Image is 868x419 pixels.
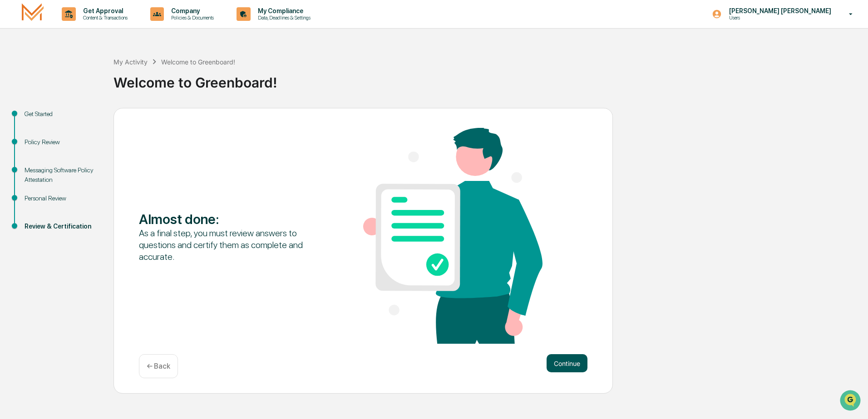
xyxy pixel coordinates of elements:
div: We're available if you need us! [31,78,115,86]
a: 🖐️Preclearance [5,111,62,127]
div: 🖐️ [9,115,16,122]
img: Almost done [363,128,542,344]
span: Data Lookup [18,132,57,141]
p: Policies & Documents [164,15,218,21]
button: Start new chat [154,72,165,83]
p: How can we help? [9,19,165,34]
button: Continue [547,354,587,372]
img: 1746055101610-c473b297-6a78-478c-a979-82029cc54cd1 [9,69,25,86]
p: Data, Deadlines & Settings [251,15,315,21]
div: Messaging Software Policy Attestation [25,166,99,185]
div: Welcome to Greenboard! [161,58,235,66]
span: Pylon [90,154,110,161]
div: Personal Review [25,194,99,203]
p: Get Approval [76,7,132,15]
div: Get Started [25,109,99,119]
div: Almost done : [139,211,318,227]
div: Welcome to Greenboard! [113,67,863,91]
a: 🗄️Attestations [62,111,116,127]
a: Powered byPylon [64,153,110,161]
div: 🔎 [9,132,16,140]
p: Company [164,7,218,15]
p: ← Back [147,362,170,370]
div: My Activity [113,58,148,66]
div: 🗄️ [66,115,73,122]
span: Preclearance [18,114,59,123]
div: Policy Review [25,137,99,147]
a: 🔎Data Lookup [5,128,61,144]
img: logo [22,3,44,24]
p: Content & Transactions [76,15,132,21]
p: Users [722,15,811,21]
p: [PERSON_NAME] [PERSON_NAME] [722,7,836,15]
div: Start new chat [31,69,149,78]
iframe: Open customer support [839,389,863,414]
p: My Compliance [251,7,315,15]
div: Review & Certification [25,222,99,231]
div: As a final step, you must review answers to questions and certify them as complete and accurate. [139,227,318,263]
span: Attestations [75,114,113,123]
